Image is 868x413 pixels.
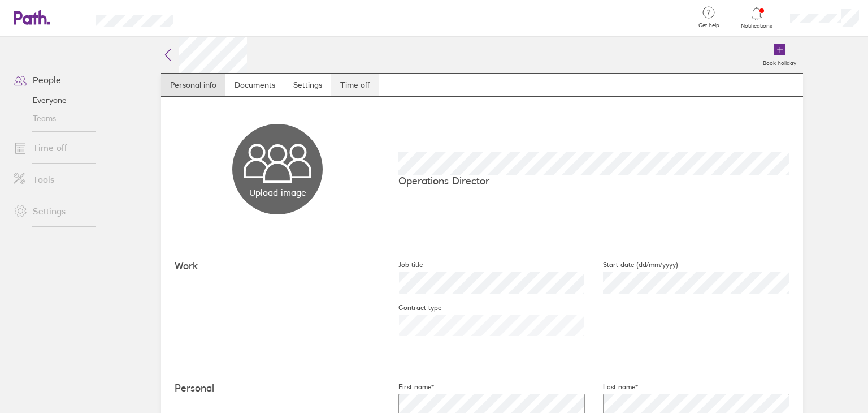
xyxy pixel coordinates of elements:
a: Book holiday [756,37,803,73]
h4: Work [175,260,380,272]
label: Job title [380,260,423,269]
a: Settings [5,200,96,222]
h4: Personal [175,382,380,394]
label: First name* [380,382,434,392]
span: Get help [691,22,727,29]
a: Personal info [161,74,225,96]
p: Operations Director [398,175,789,187]
a: Teams [5,109,96,127]
a: Everyone [5,91,96,109]
a: Settings [284,74,331,96]
a: Tools [5,168,96,191]
a: Time off [5,136,96,159]
a: Notifications [739,6,775,29]
a: People [5,68,96,91]
label: Start date (dd/mm/yyyy) [585,260,678,269]
label: Contract type [380,303,441,312]
a: Documents [225,74,284,96]
a: Time off [331,74,379,96]
label: Book holiday [756,57,803,67]
label: Last name* [585,382,638,392]
span: Notifications [739,23,775,29]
